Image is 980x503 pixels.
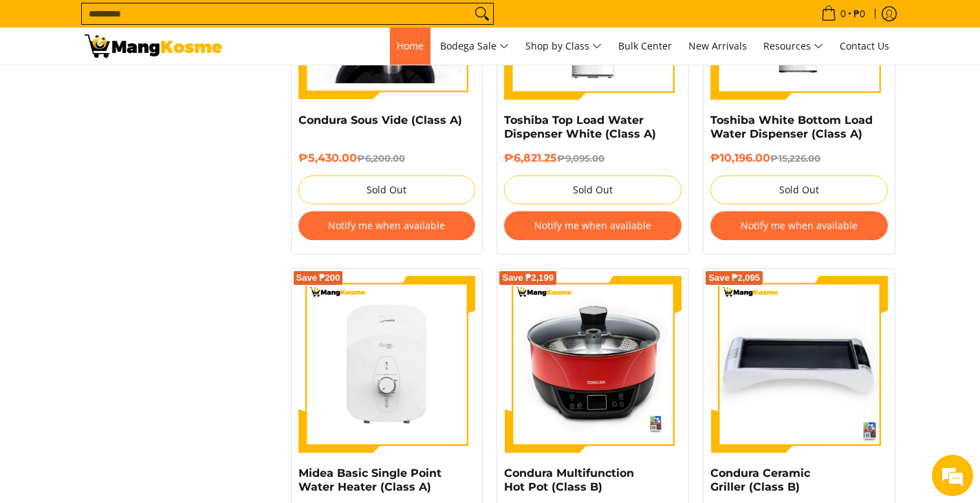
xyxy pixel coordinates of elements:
[519,28,609,65] a: Shop by Class
[682,28,754,65] a: New Arrivals
[504,467,634,493] a: Condura Multifunction Hot Pot (Class B)
[298,151,476,165] h6: ₱5,430.00
[72,77,231,95] div: Chat with us now
[763,38,823,55] span: Resources
[710,114,873,140] a: Toshiba White Bottom Load Water Dispenser (Class A)
[688,39,747,52] span: New Arrivals
[504,211,682,240] button: Notify me when available
[85,34,222,58] img: Small Appliances l Mang Kosme: Home Appliances Warehouse Sale | Page 2
[840,39,889,52] span: Contact Us
[502,274,554,282] span: Save ₱2,199
[618,39,672,52] span: Bulk Center
[7,347,262,395] textarea: Type your message and hit 'Enter'
[298,276,476,453] img: Midea Basic Single Point Water Heater (Class A)
[770,153,820,164] del: ₱15,226.00
[397,39,424,52] span: Home
[504,175,682,204] button: Sold Out
[611,28,679,65] a: Bulk Center
[80,159,190,298] span: We're online!
[440,38,509,55] span: Bodega Sale
[817,6,869,21] span: •
[298,467,442,493] a: Midea Basic Single Point Water Heater (Class A)
[756,28,830,65] a: Resources
[557,153,605,164] del: ₱9,095.00
[433,28,516,65] a: Bodega Sale
[236,28,896,65] nav: Main Menu
[710,276,888,453] img: condura-ceramic-griller-full-view-mang-kosme
[298,175,476,204] button: Sold Out
[710,175,888,204] button: Sold Out
[504,114,656,140] a: Toshiba Top Load Water Dispenser White (Class A)
[504,276,682,453] img: Condura Multifunction Hot Pot (Class B)
[226,7,259,40] div: Minimize live chat window
[504,151,682,165] h6: ₱6,821.25
[833,28,896,65] a: Contact Us
[525,38,602,55] span: Shop by Class
[710,211,888,240] button: Notify me when available
[296,274,340,282] span: Save ₱200
[298,211,476,240] button: Notify me when available
[471,3,493,24] button: Search
[710,467,810,493] a: Condura Ceramic Griller (Class B)
[851,9,867,19] span: ₱0
[838,9,848,19] span: 0
[710,151,888,165] h6: ₱10,196.00
[357,153,405,164] del: ₱6,200.00
[298,114,462,127] a: Condura Sous Vide (Class A)
[708,274,760,282] span: Save ₱2,095
[390,28,431,65] a: Home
